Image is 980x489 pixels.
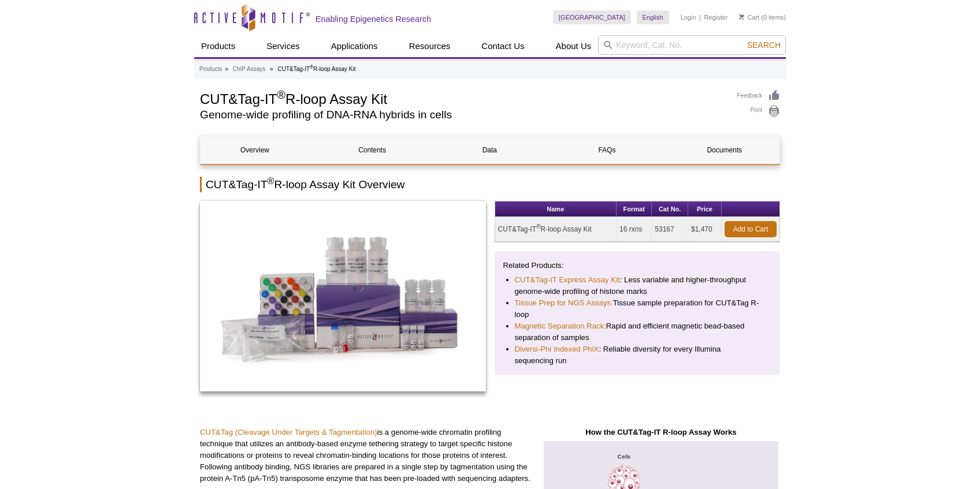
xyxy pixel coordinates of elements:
td: 16 rxns [617,217,652,242]
a: CUT&Tag (Cleavage Under Targets & Tagmentation) [200,428,377,436]
td: 53167 [652,217,688,242]
li: : Less variable and higher-throughput genome-wide profiling of histone marks [515,274,760,297]
sup: ® [536,223,540,230]
li: | [699,10,701,24]
a: Add to Cart [725,221,777,237]
p: is a genome-wide chromatin profiling technique that utilizes an antibody-based enzyme tethering s... [200,427,533,484]
input: Keyword, Cat. No. [598,35,786,55]
sup: ® [268,176,274,186]
sup: ® [277,88,285,101]
a: Overview [201,136,309,164]
a: Products [199,64,222,74]
a: FAQs [553,136,662,164]
h2: Genome-wide profiling of DNA-RNA hybrids in cells [200,110,725,120]
a: Feedback [737,89,780,102]
img: Your Cart [739,14,744,20]
li: » [225,66,228,72]
a: Data [435,136,544,164]
li: » [270,66,273,72]
strong: How the CUT&Tag-IT R-loop Assay Works [585,428,736,436]
a: Register [704,13,727,21]
a: [GEOGRAPHIC_DATA] [553,10,631,24]
a: Services [259,35,307,57]
td: $1,470 [688,217,722,242]
a: Applications [324,35,385,57]
li: CUT&Tag-IT R-loop Assay Kit [277,66,355,72]
a: Resources [402,35,458,57]
a: English [637,10,669,24]
a: Print [737,105,780,118]
a: Diversi-Phi Indexed PhiX [515,344,599,355]
a: Products [194,35,242,57]
a: Magnetic Separation Rack: [515,320,606,332]
th: Cat No. [652,201,688,217]
span: Search [747,40,781,50]
td: CUT&Tag-IT R-loop Assay Kit [495,217,617,242]
a: ChIP Assays [233,64,266,74]
button: Search [744,40,784,50]
a: CUT&Tag-IT Express Assay Kit [515,274,620,286]
li: (0 items) [739,10,786,24]
th: Price [688,201,722,217]
li: Tissue sample preparation for CUT&Tag R-loop [515,297,760,320]
a: About Us [549,35,599,57]
a: Tissue Prep for NGS Assays: [515,297,613,309]
a: Contact Us [474,35,531,57]
h1: CUT&Tag-IT R-loop Assay Kit [200,89,725,107]
a: Contents [318,136,426,164]
th: Name [495,201,617,217]
img: CUT&Tag-IT<sup>®</sup> R-loop Assay Kit [200,201,486,391]
h2: CUT&Tag-IT R-loop Assay Kit Overview [200,177,780,192]
sup: ® [310,64,313,70]
th: Format [617,201,652,217]
li: : Reliable diversity for every Illumina sequencing run [515,344,760,367]
a: Login [681,13,696,21]
a: Cart [739,13,759,21]
p: Related Products: [503,260,772,271]
a: Documents [670,136,779,164]
li: Rapid and efficient magnetic bead-based separation of samples [515,320,760,344]
h2: Enabling Epigenetics Research [315,14,431,24]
